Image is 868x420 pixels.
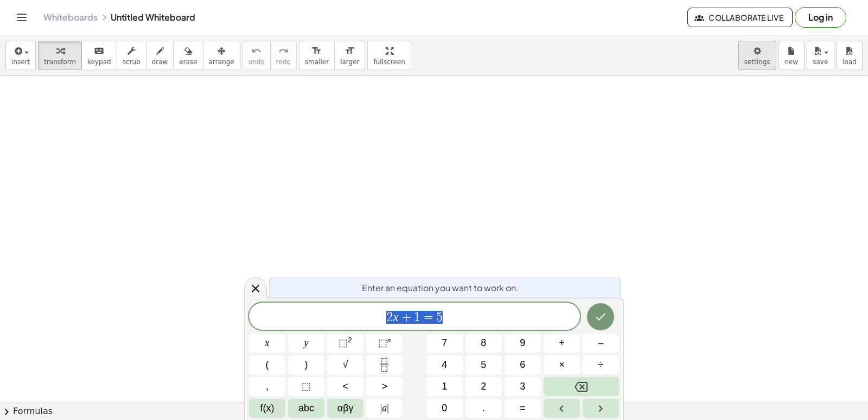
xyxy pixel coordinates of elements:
button: Square root [327,355,363,374]
button: Divide [583,355,619,374]
button: Log in [795,7,846,28]
span: ÷ [598,358,604,372]
button: 0 [426,399,463,418]
button: Right arrow [583,399,619,418]
span: settings [744,58,770,66]
span: insert [11,58,30,66]
span: abc [298,401,314,416]
span: 7 [442,336,447,350]
span: ⬚ [339,337,348,348]
button: settings [738,41,776,70]
span: Collaborate Live [697,12,783,22]
button: Collaborate Live [687,8,793,27]
sup: 2 [348,336,352,344]
span: ( [266,358,269,372]
button: keyboardkeypad [81,41,117,70]
button: 6 [505,355,541,374]
button: fullscreen [367,41,411,70]
span: larger [340,58,359,66]
span: | [380,403,382,413]
span: | [387,403,389,413]
button: load [837,41,863,70]
button: Greater than [366,377,403,396]
span: keypad [87,58,111,66]
button: 3 [505,377,541,396]
button: ) [288,355,324,374]
span: 4 [442,358,447,372]
span: 0 [442,401,447,416]
span: Enter an equation you want to work on. [362,281,519,294]
button: 1 [426,377,463,396]
span: undo [248,58,265,66]
span: 5 [436,311,443,324]
span: erase [179,58,197,66]
button: Alphabet [288,399,324,418]
span: 3 [520,379,525,394]
button: 7 [426,334,463,353]
i: keyboard [94,45,104,58]
button: x [249,334,285,353]
i: redo [278,45,289,58]
span: + [559,336,565,350]
button: Squared [327,334,363,353]
span: fullscreen [373,58,405,66]
button: erase [173,41,203,70]
button: scrub [117,41,146,70]
span: 8 [481,336,486,350]
span: . [482,401,485,416]
button: Minus [583,334,619,353]
button: new [778,41,805,70]
sup: n [387,336,391,344]
span: > [381,379,387,394]
button: 9 [505,334,541,353]
span: transform [44,58,76,66]
button: Functions [249,399,285,418]
span: 2 [481,379,486,394]
button: format_sizelarger [334,41,365,70]
var: x [393,310,399,324]
span: new [784,58,798,66]
button: Plus [544,334,580,353]
button: transform [38,41,82,70]
span: arrange [209,58,234,66]
span: 6 [520,358,525,372]
span: f(x) [260,401,275,416]
span: 2 [386,311,393,324]
span: = [420,311,436,324]
span: scrub [123,58,141,66]
span: redo [276,58,291,66]
button: Absolute value [366,399,403,418]
span: ) [305,358,308,372]
button: Greek alphabet [327,399,363,418]
button: Fraction [366,355,403,374]
span: √ [343,358,348,372]
i: undo [251,45,261,58]
span: + [399,311,414,324]
button: 5 [465,355,502,374]
button: Less than [327,377,363,396]
span: smaller [305,58,329,66]
span: ⬚ [378,337,387,348]
button: , [249,377,285,396]
span: 5 [481,358,486,372]
button: Placeholder [288,377,324,396]
span: 1 [442,379,447,394]
button: Backspace [544,377,619,396]
button: Superscript [366,334,403,353]
span: – [598,336,603,350]
span: ⬚ [302,379,311,394]
span: × [559,358,565,372]
button: y [288,334,324,353]
span: a [380,401,389,416]
span: save [813,58,828,66]
button: draw [146,41,174,70]
button: Times [544,355,580,374]
span: y [304,336,309,350]
button: ( [249,355,285,374]
button: save [807,41,834,70]
span: load [843,58,857,66]
button: . [465,399,502,418]
button: Left arrow [544,399,580,418]
button: 8 [465,334,502,353]
span: draw [152,58,168,66]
